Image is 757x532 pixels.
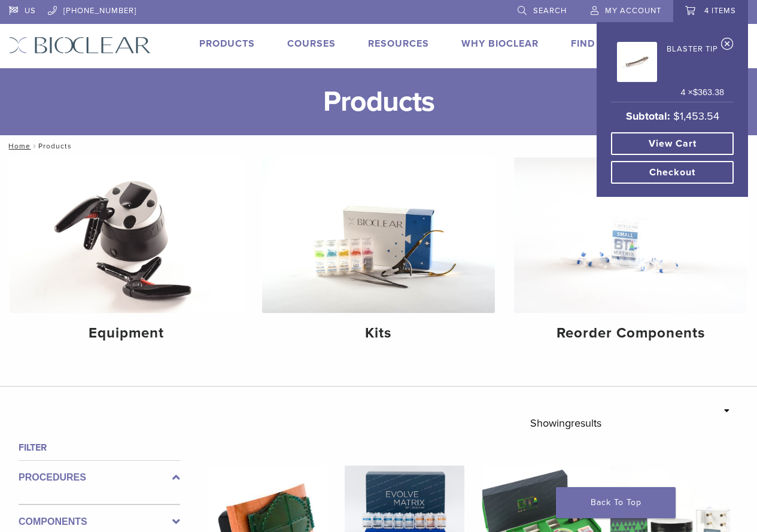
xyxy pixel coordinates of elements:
span: $ [673,110,680,123]
span: / [31,143,38,149]
a: Remove Blaster Tip from cart [721,37,734,55]
a: View cart [611,132,734,155]
img: Equipment [10,157,243,313]
a: Find A Doctor [571,38,650,50]
a: Back To Top [556,487,676,518]
a: Reorder Components [514,157,747,352]
a: Resources [368,38,429,50]
img: Bioclear [9,37,151,54]
strong: Subtotal: [626,110,670,123]
a: Home [5,142,31,150]
img: Blaster Tip [617,42,657,82]
img: Reorder Components [514,157,747,313]
bdi: 363.38 [693,87,724,97]
a: Courses [287,38,336,50]
span: $ [693,87,698,97]
a: Checkout [611,161,734,184]
span: My Account [605,6,661,16]
span: 4 × [681,86,724,99]
a: Why Bioclear [461,38,539,50]
label: Components [19,515,180,529]
p: Showing results [530,411,601,436]
h4: Kits [272,323,486,344]
span: Search [533,6,567,16]
a: Kits [262,157,495,352]
a: Blaster Tip [617,38,718,82]
h4: Reorder Components [524,323,738,344]
h4: Filter [19,440,180,455]
a: Products [199,38,255,50]
h4: Equipment [19,323,233,344]
bdi: 1,453.54 [673,110,719,123]
span: 4 items [704,6,736,16]
label: Procedures [19,470,180,485]
a: Equipment [10,157,243,352]
img: Kits [262,157,495,313]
